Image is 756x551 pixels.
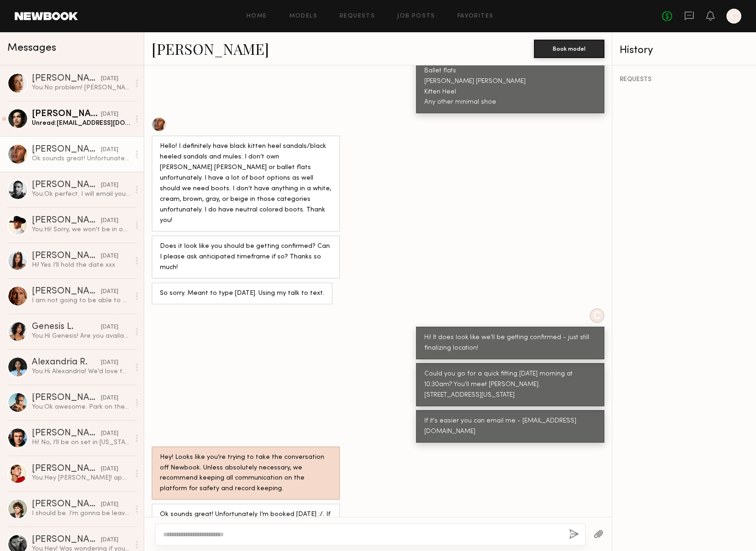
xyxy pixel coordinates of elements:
div: Genesis L. [32,322,101,332]
div: [DATE] [101,181,118,190]
div: Hi! It does look like we'll be getting confirmed - just still finalizing location! [424,333,596,354]
div: [DATE] [101,536,118,545]
a: Job Posts [397,13,435,19]
div: I am not going to be able to make it unfortunately. Job is going later than I thought. Do you do ... [32,296,130,305]
div: Unread: [EMAIL_ADDRESS][DOMAIN_NAME] [32,119,130,128]
a: [PERSON_NAME] [152,39,269,59]
div: You: Hi! Sorry, we won't be in office [DATE]. I will be in touch for the next shoot! Thanks! [32,225,130,234]
div: [DATE] [101,358,118,367]
div: [PERSON_NAME] [32,252,101,261]
div: So sorry. Meant to type [DATE]. Using my talk to text. [160,288,324,299]
div: [DATE] [101,429,118,438]
div: You: Hey [PERSON_NAME]! apologies for the delay, we had run into some booking issues with our pho... [32,474,130,482]
div: You: Hi Alexandria! We'd love to see you for casting to potentially book you for lifestyle on 10/... [32,367,130,376]
div: REQUESTS [620,76,749,83]
div: [PERSON_NAME] [32,216,101,225]
div: You: Hi Genesis! Are you available for casting [DATE] 2-3pm? [STREET_ADDRESS][US_STATE] [32,332,130,340]
div: [DATE] [101,323,118,332]
div: [PERSON_NAME] [32,74,101,83]
div: You: No problem! [PERSON_NAME] will see you [DATE] at 11am. [32,83,130,92]
div: [DATE] [101,146,118,154]
span: Messages [7,43,56,53]
div: I should be. I’m gonna be leaving for [US_STATE] Fashion week but that’s the 1st week of September. [32,509,130,518]
div: [DATE] [101,75,118,83]
div: [PERSON_NAME] [32,500,101,509]
div: Does it look like you should be getting confirmed? Can I please ask anticipated timeframe if so? ... [160,241,332,273]
a: Requests [340,13,375,19]
div: Hi! Yes I’ll hold the date xxx [32,261,130,270]
div: History [620,45,749,56]
div: [PERSON_NAME] [32,535,101,545]
div: [DATE] [101,287,118,296]
div: [DATE] [101,394,118,403]
a: Models [289,13,317,19]
div: Hey! Looks like you’re trying to take the conversation off Newbook. Unless absolutely necessary, ... [160,452,332,495]
div: [PERSON_NAME] [32,464,101,474]
div: If it's easier you can email me - [EMAIL_ADDRESS][DOMAIN_NAME] [424,416,596,437]
div: [DATE] [101,110,118,119]
a: Favorites [457,13,494,19]
div: [DATE] [101,500,118,509]
div: You: Ok perfect. I will email you all the info! [32,190,130,199]
div: [PERSON_NAME] [32,110,101,119]
div: [PERSON_NAME] [32,393,101,403]
div: Hello! I definitely have black kitten heel sandals/black heeled sandals and mules. I don’t own [P... [160,141,332,226]
div: [PERSON_NAME] [32,181,101,190]
div: Ok sounds great! Unfortunately I’m booked [DATE] :/. If it’s helpful, I am usually a size S-M in ... [32,154,130,163]
div: [PERSON_NAME] [32,287,101,296]
a: Book model [534,44,604,52]
div: Alexandria R. [32,358,101,367]
a: Home [246,13,267,19]
div: [DATE] [101,252,118,261]
div: [DATE] [101,465,118,474]
div: [PERSON_NAME] [32,429,101,438]
div: Could you go for a quick fitting [DATE] morning at 10:30am? You'll meet [PERSON_NAME]. [STREET_AD... [424,369,596,401]
div: You: Ok awesome. Park on the [US_STATE][GEOGRAPHIC_DATA] side of the parking lot, enter through t... [32,403,130,411]
div: [PERSON_NAME] [32,145,101,154]
div: Hi! No, I’ll be on set in [US_STATE] [DATE] and [DATE] [32,438,130,447]
button: Book model [534,40,604,58]
a: C [727,9,741,23]
div: [DATE] [101,217,118,225]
